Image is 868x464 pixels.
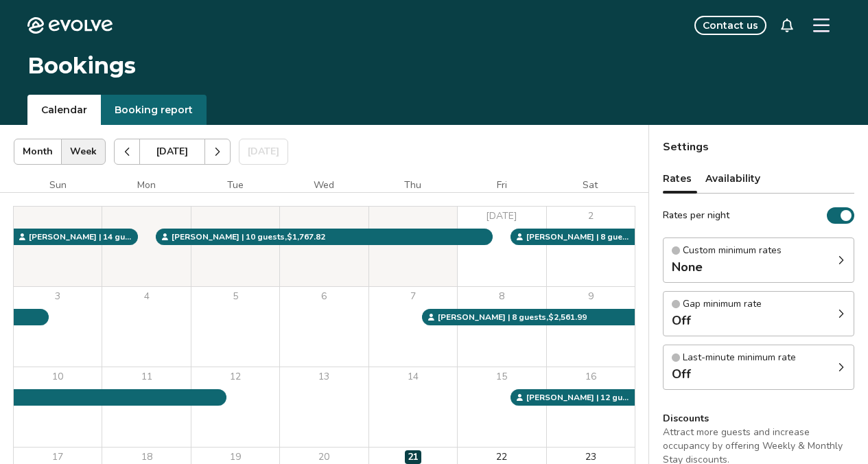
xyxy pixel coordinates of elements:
[41,103,87,117] span: Calendar
[70,145,97,159] span: Week
[672,259,703,275] strong: None
[457,178,546,192] div: Fri
[663,412,709,425] strong: Discounts
[683,351,796,364] p: Last-minute minimum rate
[683,297,762,311] p: Gap minimum rate
[23,145,53,159] span: Month
[705,172,760,185] span: Availability
[583,450,599,464] span: 23
[694,16,766,35] button: Contact us
[102,178,191,192] div: Mon
[663,345,854,390] div: Last-minute minimum rateOff
[672,366,691,382] strong: Off
[483,209,520,223] span: [DATE]
[14,178,102,192] div: Sun
[683,244,782,257] p: Custom minimum rates
[663,207,729,224] span: Rates per night
[230,290,241,303] span: 5
[318,290,329,303] span: 6
[703,19,758,32] span: Contact us
[227,450,244,464] span: 19
[493,450,510,464] span: 22
[405,450,421,464] span: 21
[49,370,66,384] span: 10
[27,51,136,81] h1: Bookings
[672,312,691,329] strong: Off
[585,209,596,223] span: 2
[316,370,332,384] span: 13
[227,370,244,384] span: 12
[663,139,709,155] strong: Settings
[368,178,457,192] div: Thu
[663,237,854,283] div: Custom minimum ratesNone
[148,145,196,159] p: [DATE]
[52,290,63,303] span: 3
[139,370,155,384] span: 11
[827,207,854,224] button: Rates per night
[493,370,510,384] span: 15
[115,103,193,117] span: Booking report
[583,370,599,384] span: 16
[316,450,332,464] span: 20
[802,6,841,45] button: Menu Button
[139,450,155,464] span: 18
[27,17,113,34] a: Home
[191,178,280,192] div: Tue
[280,178,368,192] div: Wed
[49,450,66,464] span: 17
[405,370,421,384] span: 14
[663,291,854,336] div: Gap minimum rateOff
[585,290,596,303] span: 9
[663,172,692,185] span: Rates
[141,290,152,303] span: 4
[496,290,507,303] span: 8
[546,178,635,192] div: Sat
[408,290,419,303] span: 7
